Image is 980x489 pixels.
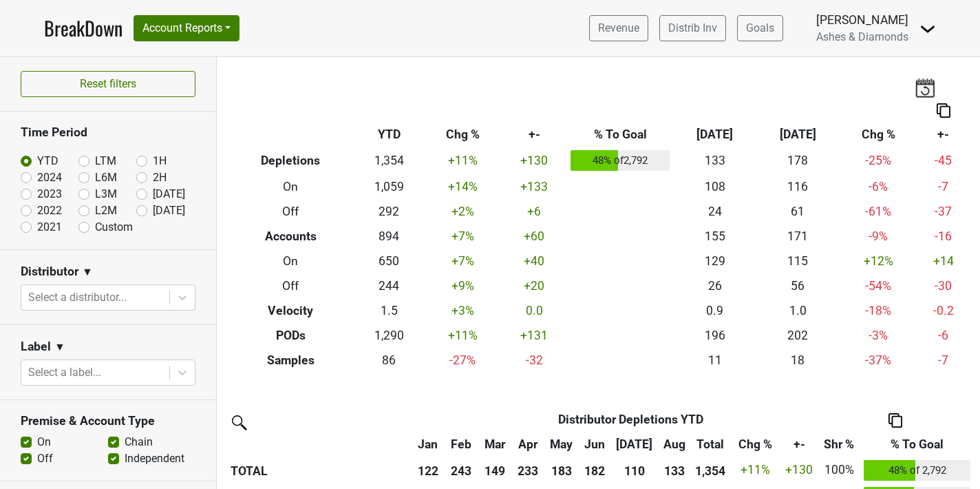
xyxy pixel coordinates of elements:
[478,457,511,484] th: 149
[673,224,756,249] td: 155
[756,199,840,224] td: 61
[21,414,195,428] h3: Premise & Account Type
[741,463,770,477] span: +11%
[227,199,354,224] th: Off
[95,219,133,236] label: Custom
[756,323,840,348] td: 202
[445,457,478,484] th: 243
[756,348,840,373] td: 18
[424,199,502,224] td: +2 %
[125,434,153,450] label: Chain
[840,174,917,199] td: -6 %
[37,202,62,219] label: 2022
[82,264,93,280] span: ▼
[502,249,568,273] td: +40
[445,432,478,457] th: Feb: activate to sort column ascending
[21,340,51,354] h3: Label
[354,174,423,199] td: 1,059
[54,339,65,355] span: ▼
[917,123,970,147] th: +-
[125,450,184,467] label: Independent
[227,432,411,457] th: &nbsp;: activate to sort column ascending
[659,15,726,41] a: Distrib Inv
[502,199,568,224] td: +6
[673,123,756,147] th: [DATE]
[95,202,117,219] label: L2M
[21,71,195,97] button: Reset filters
[502,147,568,175] td: +130
[915,78,935,97] img: last_updated_date
[227,249,354,273] th: On
[785,463,813,477] span: +130
[227,224,354,249] th: Accounts
[578,432,612,457] th: Jun: activate to sort column ascending
[888,413,902,428] img: Copy to clipboard
[354,348,423,373] td: 86
[860,432,974,457] th: % To Goal: activate to sort column ascending
[354,298,423,323] td: 1.5
[840,298,917,323] td: -18 %
[544,457,578,484] th: 183
[840,323,917,348] td: -3 %
[673,348,756,373] td: 11
[673,273,756,298] td: 26
[611,457,657,484] th: 110
[840,123,917,147] th: Chg %
[502,174,568,199] td: +133
[354,323,423,348] td: 1,290
[354,224,423,249] td: 894
[691,432,730,457] th: Total: activate to sort column ascending
[673,199,756,224] td: 24
[673,298,756,323] td: 0.9
[424,123,502,147] th: Chg %
[589,15,648,41] a: Revenue
[227,348,354,373] th: Samples
[153,202,185,219] label: [DATE]
[502,323,568,348] td: +131
[816,30,908,43] span: Ashes & Diamonds
[21,264,78,279] h3: Distributor
[756,298,840,323] td: 1.0
[354,199,423,224] td: 292
[919,21,936,37] img: Dropdown Menu
[227,457,411,484] th: TOTAL
[816,11,908,29] div: [PERSON_NAME]
[917,199,970,224] td: -37
[673,249,756,273] td: 129
[917,224,970,249] td: -16
[502,298,568,323] td: 0.0
[354,249,423,273] td: 650
[756,174,840,199] td: 116
[673,174,756,199] td: 108
[424,348,502,373] td: -27 %
[478,432,511,457] th: Mar: activate to sort column ascending
[917,298,970,323] td: -0.2
[37,169,62,186] label: 2024
[756,249,840,273] td: 115
[502,123,568,147] th: +-
[411,432,445,457] th: Jan: activate to sort column ascending
[840,147,917,175] td: -25 %
[840,348,917,373] td: -37 %
[445,407,818,432] th: Distributor Depletions YTD
[756,123,840,147] th: [DATE]
[937,103,950,118] img: Copy to clipboard
[657,457,691,484] th: 133
[37,153,58,169] label: YTD
[411,457,445,484] th: 122
[567,123,673,147] th: % To Goal
[37,434,51,450] label: On
[657,432,691,457] th: Aug: activate to sort column ascending
[424,323,502,348] td: +11 %
[424,147,502,175] td: +11 %
[21,125,195,140] h3: Time Period
[424,174,502,199] td: +14 %
[917,348,970,373] td: -7
[840,249,917,273] td: +12 %
[673,147,756,175] td: 133
[424,273,502,298] td: +9 %
[153,186,185,202] label: [DATE]
[917,273,970,298] td: -30
[502,348,568,373] td: -32
[737,15,783,41] a: Goals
